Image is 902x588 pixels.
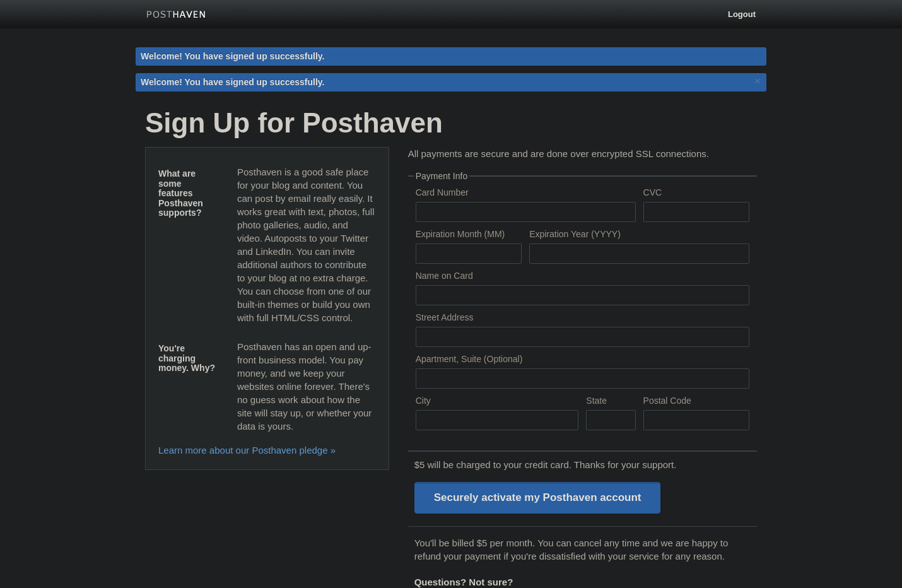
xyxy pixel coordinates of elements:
[643,188,749,200] label: CVC
[416,313,749,325] label: Street Address
[136,47,766,66] div: Welcome! You have signed up successfully.
[416,396,579,408] label: City
[237,165,376,324] p: Posthaven is a good safe place for your blog and content. You can post by email really easily. It...
[158,445,336,456] a: Learn more about our Posthaven pledge »
[416,271,749,283] label: Name on Card
[416,188,636,200] label: Card Number
[529,230,749,242] label: Expiration Year (YYYY)
[414,577,513,587] b: Questions? Not sure?
[158,169,218,218] h5: What are some features Posthaven supports?
[586,396,635,408] label: State
[414,482,661,514] input: Securely activate my Posthaven account
[408,147,757,160] p: All payments are secure and are done over encrypted SSL connections.
[146,11,206,20] img: Posthaven-bar
[145,108,757,138] h1: Sign Up for Posthaven
[237,340,376,433] p: Posthaven has an open and up-front business model. You pay money, and we keep your websites onlin...
[416,230,522,242] label: Expiration Month (MM)
[158,344,218,373] h5: You're charging money. Why?
[752,73,763,89] a: ×
[414,172,470,180] legend: Payment Info
[414,536,751,563] p: You'll be billed $5 per month. You can cancel any time and we are happy to refund your payment if...
[643,396,749,408] label: Postal Code
[416,355,749,367] label: Apartment, Suite (Optional)
[414,458,751,471] p: $5 will be charged to your credit card. Thanks for your support.
[141,77,325,87] span: Welcome! You have signed up successfully.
